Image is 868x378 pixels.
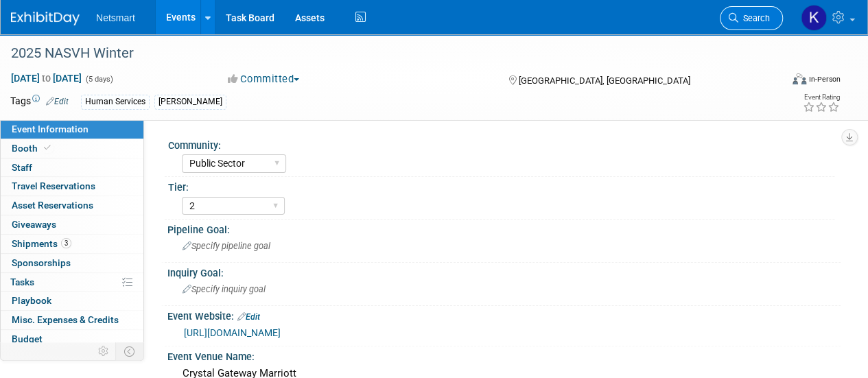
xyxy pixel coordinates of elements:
[168,135,834,152] div: Community:
[154,95,226,109] div: [PERSON_NAME]
[184,327,281,338] a: [URL][DOMAIN_NAME]
[1,215,143,234] a: Giveaways
[12,180,95,191] span: Travel Reservations
[12,219,56,230] span: Giveaways
[81,95,150,109] div: Human Services
[167,220,841,237] div: Pipeline Goal:
[12,314,119,325] span: Misc. Expenses & Credits
[40,73,53,84] span: to
[61,238,71,248] span: 3
[12,123,89,134] span: Event Information
[167,346,841,364] div: Event Venue Name:
[1,196,143,215] a: Asset Reservations
[168,177,834,194] div: Tier:
[808,74,841,84] div: In-Person
[237,312,260,322] a: Edit
[11,12,80,25] img: ExhibitDay
[167,263,841,280] div: Inquiry Goal:
[719,71,841,92] div: Event Format
[1,139,143,158] a: Booth
[12,333,43,344] span: Budget
[738,13,770,23] span: Search
[183,241,270,251] span: Specify pipeline goal
[116,342,144,360] td: Toggle Event Tabs
[1,177,143,196] a: Travel Reservations
[12,162,32,173] span: Staff
[10,94,69,110] td: Tags
[1,158,143,177] a: Staff
[167,306,841,324] div: Event Website:
[46,97,69,106] a: Edit
[92,342,116,360] td: Personalize Event Tab Strip
[12,295,51,306] span: Playbook
[1,235,143,253] a: Shipments3
[10,276,34,287] span: Tasks
[6,41,770,66] div: 2025 NASVH Winter​
[10,72,82,84] span: [DATE] [DATE]
[84,75,113,84] span: (5 days)
[793,73,806,84] img: Format-Inperson.png
[1,330,143,349] a: Budget
[1,311,143,329] a: Misc. Expenses & Credits
[1,254,143,272] a: Sponsorships
[12,200,93,211] span: Asset Reservations
[518,75,690,86] span: [GEOGRAPHIC_DATA], [GEOGRAPHIC_DATA]
[44,144,51,152] i: Booth reservation complete
[96,12,135,23] span: Netsmart
[720,6,783,30] a: Search
[183,284,266,294] span: Specify inquiry goal
[803,94,840,101] div: Event Rating
[223,72,305,86] button: Committed
[1,120,143,139] a: Event Information
[12,143,54,154] span: Booth
[1,273,143,292] a: Tasks
[12,257,71,268] span: Sponsorships
[1,292,143,310] a: Playbook
[801,5,827,31] img: Kaitlyn Woicke
[12,238,71,249] span: Shipments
